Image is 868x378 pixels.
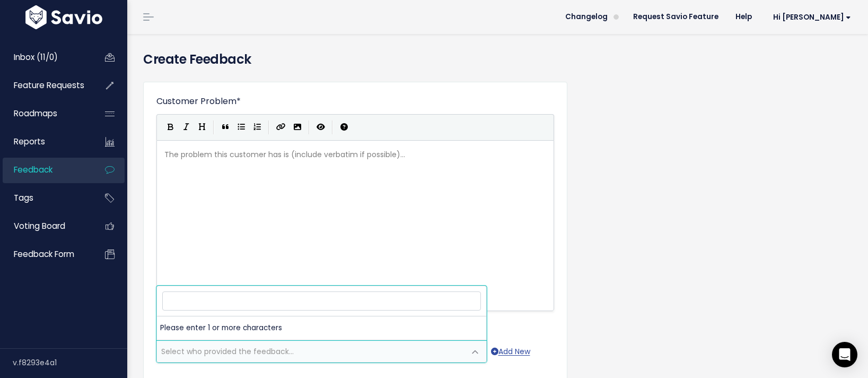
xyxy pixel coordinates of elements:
a: Add New [491,345,530,358]
button: Numbered List [249,119,265,135]
i: | [268,121,269,134]
div: v.f8293e4a1 [13,349,127,376]
span: Changelog [565,13,608,21]
span: Roadmaps [14,108,57,119]
a: Feature Requests [3,73,88,98]
button: Import an image [290,119,305,135]
a: Help [727,9,760,25]
span: Reports [14,136,45,147]
a: Feedback form [3,242,88,267]
i: | [213,121,214,134]
span: Tags [14,192,33,203]
button: Markdown Guide [336,119,352,135]
button: Heading [194,119,210,135]
a: Inbox (11/0) [3,45,88,70]
button: Create Link [273,119,290,135]
h4: Create Feedback [143,50,852,69]
div: Open Intercom Messenger [832,342,857,367]
button: Italic [178,119,194,135]
span: Hi [PERSON_NAME] [773,13,851,21]
label: Customer Problem [156,95,241,108]
a: Roadmaps [3,101,88,126]
button: Toggle Preview [313,119,329,135]
li: Please enter 1 or more characters [157,316,486,340]
i: | [332,121,333,134]
span: Feature Requests [14,80,84,91]
button: Bold [162,119,178,135]
img: logo-white.9d6f32f41409.svg [23,5,105,29]
span: Feedback form [14,248,74,260]
button: Quote [217,119,233,135]
span: Feedback [14,164,52,175]
span: Select who provided the feedback... [161,346,294,357]
i: | [309,121,310,134]
button: Generic List [233,119,249,135]
a: Tags [3,186,88,210]
a: Voting Board [3,214,88,238]
a: Reports [3,130,88,154]
a: Hi [PERSON_NAME] [760,9,860,25]
a: Request Savio Feature [625,9,727,25]
a: Feedback [3,158,88,182]
span: Inbox (11/0) [14,51,58,63]
span: Voting Board [14,220,65,231]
